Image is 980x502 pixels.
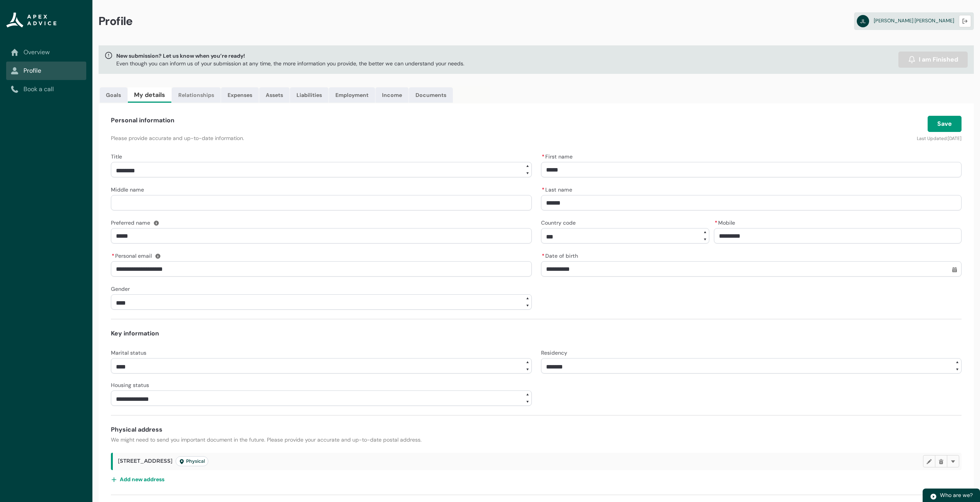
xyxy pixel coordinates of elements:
[176,456,208,466] lightning-badge: Address Type
[6,43,86,98] nav: Sub page
[874,17,954,24] span: [PERSON_NAME] [PERSON_NAME]
[111,382,149,389] span: Housing status
[116,60,464,67] p: Even though you can inform us of your submission at any time, the more information you provide, t...
[118,456,208,466] span: [STREET_ADDRESS]
[111,250,155,260] label: Personal email
[959,15,971,27] button: Logout
[111,116,174,125] h4: Personal information
[329,87,375,103] a: Employment
[11,85,82,94] a: Book a call
[128,87,171,103] a: My details
[898,52,968,68] button: I am Finished
[172,87,221,103] a: Relationships
[857,15,869,27] abbr: JL
[111,134,675,142] p: Please provide accurate and up-to-date information.
[542,252,544,259] abbr: required
[928,116,962,132] button: Save
[917,135,948,142] lightning-formatted-text: Last Updated:
[6,12,57,28] img: Apex Advice Group
[715,219,717,226] abbr: required
[11,66,82,75] a: Profile
[11,48,82,57] a: Overview
[99,14,133,28] span: Profile
[116,52,464,60] span: New submission? Let us know when you’re ready!
[221,87,259,103] a: Expenses
[111,184,147,193] label: Middle name
[908,56,916,63] img: alarm.svg
[111,349,146,356] span: Marital status
[112,252,114,259] abbr: required
[111,285,130,292] span: Gender
[940,492,973,499] span: Who are we?
[541,219,576,226] span: Country code
[111,217,153,227] label: Preferred name
[111,329,962,338] h4: Key information
[923,455,935,467] button: Edit
[409,87,453,103] a: Documents
[259,87,290,103] a: Assets
[935,455,947,467] button: Delete
[111,473,165,485] button: Add new address
[111,425,962,434] h4: Physical address
[375,87,409,103] a: Income
[100,87,127,103] a: Goals
[111,153,122,160] span: Title
[179,458,205,464] span: Physical
[542,186,544,193] abbr: required
[541,184,575,193] label: Last name
[930,493,937,500] img: play.svg
[290,87,328,103] a: Liabilities
[714,217,738,227] label: Mobile
[919,55,958,64] span: I am Finished
[542,153,544,160] abbr: required
[541,151,576,160] label: First name
[541,349,567,356] span: Residency
[854,12,974,30] a: JL[PERSON_NAME] [PERSON_NAME]
[948,135,962,142] lightning-formatted-date-time: [DATE]
[111,436,962,444] p: We might need to send you important document in the future. Please provide your accurate and up-t...
[541,250,581,260] label: Date of birth
[947,455,959,467] button: More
